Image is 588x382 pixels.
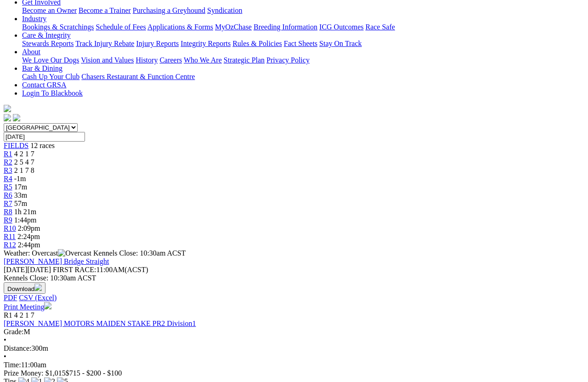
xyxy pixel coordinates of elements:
[4,282,45,294] button: Download
[4,361,21,369] span: Time:
[93,249,186,257] span: Kennels Close: 10:30am ACST
[79,6,131,14] a: Become a Trainer
[4,150,12,158] a: R1
[58,249,91,257] img: Overcast
[4,344,31,352] span: Distance:
[22,64,62,72] a: Bar & Dining
[22,56,584,64] div: About
[14,208,36,216] span: 1h 21m
[319,23,363,31] a: ICG Outcomes
[14,191,27,199] span: 33m
[22,40,584,48] div: Care & Integrity
[136,56,158,64] a: History
[4,266,51,274] span: [DATE]
[319,40,362,47] a: Stay On Track
[14,216,37,224] span: 1:44pm
[66,369,122,377] span: $715 - $200 - $100
[4,353,6,360] span: •
[207,6,242,14] a: Syndication
[4,132,85,142] input: Select date
[4,249,93,257] span: Weather: Overcast
[22,6,584,15] div: Get Involved
[22,81,66,89] a: Contact GRSA
[4,175,12,182] a: R4
[22,23,584,31] div: Industry
[184,56,222,64] a: Who We Are
[4,303,51,311] a: Print Meeting
[22,31,71,39] a: Care & Integrity
[4,241,16,249] a: R12
[4,233,16,240] span: R11
[81,56,134,64] a: Vision and Values
[4,216,12,224] a: R9
[4,191,12,199] a: R6
[4,224,16,232] a: R10
[4,257,109,265] a: [PERSON_NAME] Bridge Straight
[13,114,20,121] img: twitter.svg
[34,284,42,291] img: download.svg
[22,89,83,97] a: Login To Blackbook
[22,56,79,64] a: We Love Our Dogs
[4,200,12,207] a: R7
[4,336,6,344] span: •
[4,294,584,302] div: Download
[266,56,310,64] a: Privacy Policy
[365,23,395,31] a: Race Safe
[22,73,79,80] a: Cash Up Your Club
[254,23,317,31] a: Breeding Information
[4,114,11,121] img: facebook.svg
[4,294,17,302] a: PDF
[224,56,265,64] a: Strategic Plan
[18,241,40,249] span: 2:44pm
[22,15,46,23] a: Industry
[14,183,27,191] span: 17m
[4,105,11,112] img: logo-grsa-white.png
[44,302,51,309] img: printer.svg
[19,294,57,302] a: CSV (Excel)
[30,142,55,149] span: 12 races
[4,158,12,166] a: R2
[18,224,40,232] span: 2:09pm
[81,73,195,80] a: Chasers Restaurant & Function Centre
[4,319,196,327] a: [PERSON_NAME] MOTORS MAIDEN STAKE PR2 Division1
[22,6,77,14] a: Become an Owner
[75,40,134,47] a: Track Injury Rebate
[4,328,24,336] span: Grade:
[22,23,94,31] a: Bookings & Scratchings
[4,166,12,174] a: R3
[4,208,12,216] a: R8
[136,40,179,47] a: Injury Reports
[181,40,231,47] a: Integrity Reports
[4,369,584,377] div: Prize Money: $1,015
[14,311,34,319] span: 4 2 1 7
[4,328,584,336] div: M
[232,40,282,47] a: Rules & Policies
[4,344,584,353] div: 300m
[53,266,148,274] span: 11:00AM(ACST)
[22,73,584,81] div: Bar & Dining
[215,23,252,31] a: MyOzChase
[4,274,584,282] div: Kennels Close: 10:30am ACST
[159,56,182,64] a: Careers
[22,48,40,56] a: About
[14,158,34,166] span: 2 5 4 7
[4,266,28,274] span: [DATE]
[133,6,205,14] a: Purchasing a Greyhound
[14,166,34,174] span: 2 1 7 8
[4,142,28,149] a: FIELDS
[4,183,12,191] a: R5
[14,150,34,158] span: 4 2 1 7
[17,233,40,240] span: 2:24pm
[53,266,96,274] span: FIRST RACE:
